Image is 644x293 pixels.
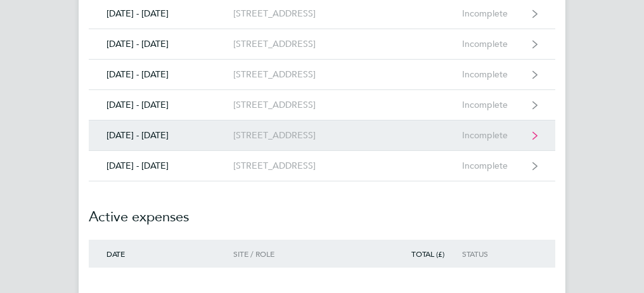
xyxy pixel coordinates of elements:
[401,249,462,258] div: Total (£)
[89,69,233,80] div: [DATE] - [DATE]
[462,249,527,258] div: Status
[233,39,354,49] div: [STREET_ADDRESS]
[233,8,354,19] div: [STREET_ADDRESS]
[233,249,354,258] div: Site / Role
[462,130,527,141] div: Incomplete
[233,130,354,141] div: [STREET_ADDRESS]
[89,100,233,110] div: [DATE] - [DATE]
[462,69,527,80] div: Incomplete
[233,100,354,110] div: [STREET_ADDRESS]
[462,39,527,49] div: Incomplete
[233,160,354,171] div: [STREET_ADDRESS]
[233,69,354,80] div: [STREET_ADDRESS]
[89,151,555,181] a: [DATE] - [DATE][STREET_ADDRESS]Incomplete
[89,60,555,90] a: [DATE] - [DATE][STREET_ADDRESS]Incomplete
[89,8,233,19] div: [DATE] - [DATE]
[89,90,555,120] a: [DATE] - [DATE][STREET_ADDRESS]Incomplete
[89,130,233,141] div: [DATE] - [DATE]
[89,39,233,49] div: [DATE] - [DATE]
[89,249,233,258] div: Date
[462,8,527,19] div: Incomplete
[462,100,527,110] div: Incomplete
[89,29,555,60] a: [DATE] - [DATE][STREET_ADDRESS]Incomplete
[462,160,527,171] div: Incomplete
[89,120,555,151] a: [DATE] - [DATE][STREET_ADDRESS]Incomplete
[89,181,555,240] h2: Active expenses
[89,160,233,171] div: [DATE] - [DATE]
